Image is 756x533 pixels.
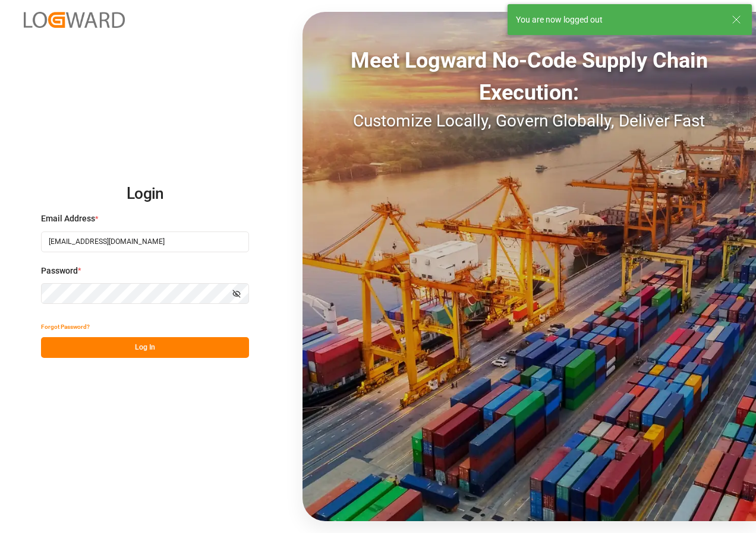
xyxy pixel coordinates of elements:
[41,337,249,358] button: Log In
[41,265,78,277] span: Password
[303,109,756,134] div: Customize Locally, Govern Globally, Deliver Fast
[41,316,90,337] button: Forgot Password?
[24,12,125,28] img: Logward_new_orange.png
[516,14,720,26] div: You are now logged out
[41,212,95,225] span: Email Address
[41,175,249,213] h2: Login
[303,45,756,109] div: Meet Logward No-Code Supply Chain Execution:
[41,231,249,252] input: Enter your email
